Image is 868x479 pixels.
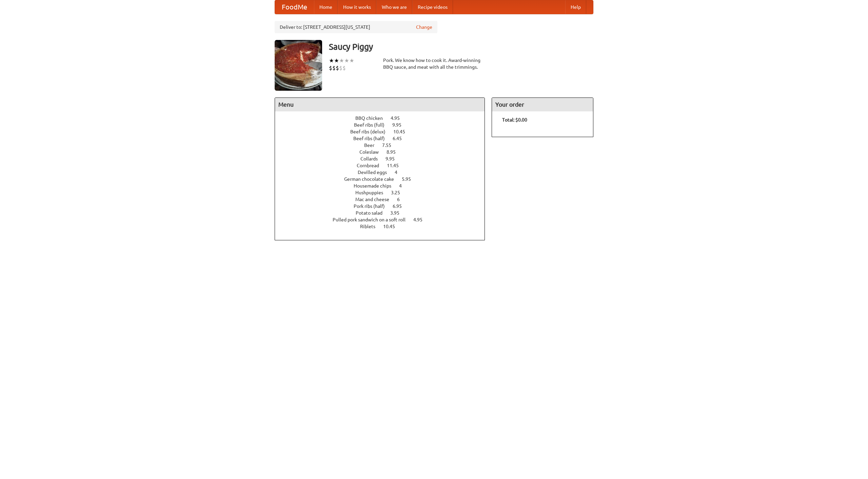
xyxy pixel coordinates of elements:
a: Pulled pork sandwich on a soft roll 4.95 [333,217,435,222]
a: Collards 9.95 [360,156,407,161]
a: Recipe videos [412,0,453,14]
a: How it works [338,0,376,14]
li: ★ [344,57,349,64]
a: Housemade chips 4 [354,183,414,189]
a: Beer 7.55 [364,143,404,148]
span: 4.95 [391,115,407,121]
span: Housemade chips [354,183,398,189]
div: Deliver to: [STREET_ADDRESS][US_STATE] [275,21,437,33]
a: Coleslaw 8.95 [359,149,408,155]
a: Home [314,0,338,14]
span: 6.95 [393,203,409,209]
li: ★ [329,57,334,64]
span: Beef ribs (delux) [350,129,392,134]
a: Beef ribs (half) 6.45 [353,136,414,141]
span: 4 [395,170,404,175]
span: Hushpuppies [355,190,390,195]
li: $ [329,64,332,72]
a: Pork ribs (half) 6.95 [354,203,414,209]
a: German chocolate cake 5.95 [344,176,423,182]
span: Mac and cheese [355,197,396,202]
span: Potato salad [356,210,389,216]
span: German chocolate cake [344,176,401,182]
span: 4 [399,183,409,189]
h4: Your order [492,98,593,111]
a: BBQ chicken 4.95 [355,115,412,121]
a: Mac and cheese 6 [355,197,412,202]
a: Devilled eggs 4 [358,170,410,175]
li: ★ [339,57,344,64]
span: Beef ribs (half) [353,136,392,141]
img: angular.jpg [275,40,322,91]
span: 7.55 [382,143,398,148]
a: Beef ribs (full) 9.95 [354,122,414,128]
span: Beef ribs (full) [354,122,391,128]
a: Riblets 10.45 [360,224,408,229]
span: 6 [397,197,407,202]
span: 5.95 [402,176,418,182]
li: $ [342,64,346,72]
span: 3.25 [391,190,407,195]
a: Change [416,24,432,30]
span: Pulled pork sandwich on a soft roll [333,217,412,222]
span: 3.95 [390,210,406,216]
span: Riblets [360,224,382,229]
a: Hushpuppies 3.25 [355,190,413,195]
a: Cornbread 11.45 [357,163,411,168]
a: Beef ribs (delux) 10.45 [350,129,418,134]
span: Cornbread [357,163,386,168]
div: Pork. We know how to cook it. Award-winning BBQ sauce, and meat with all the trimmings. [383,57,485,70]
span: Devilled eggs [358,170,394,175]
a: FoodMe [275,0,314,14]
span: 10.45 [383,224,402,229]
span: Collards [360,156,384,161]
span: 4.95 [413,217,429,222]
a: Potato salad 3.95 [356,210,412,216]
span: 8.95 [387,149,402,155]
h4: Menu [275,98,485,111]
a: Help [565,0,586,14]
li: $ [332,64,336,72]
li: ★ [334,57,339,64]
b: Total: $0.00 [502,117,527,123]
a: Who we are [376,0,412,14]
li: ★ [349,57,354,64]
h3: Saucy Piggy [329,40,593,53]
li: $ [336,64,339,72]
span: Beer [364,143,381,148]
span: 9.95 [386,156,401,161]
li: $ [339,64,342,72]
span: 11.45 [387,163,406,168]
span: 10.45 [393,129,412,134]
span: Pork ribs (half) [354,203,392,209]
span: 9.95 [392,122,408,128]
span: Coleslaw [359,149,386,155]
span: 6.45 [393,136,409,141]
span: BBQ chicken [355,115,390,121]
